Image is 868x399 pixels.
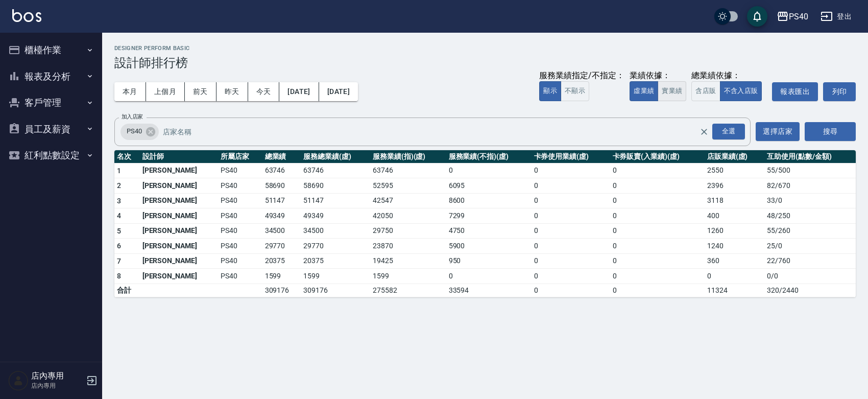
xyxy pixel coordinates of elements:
[446,269,532,284] td: 0
[370,193,446,208] td: 42547
[301,163,370,178] td: 63746
[117,212,121,220] span: 4
[532,284,610,297] td: 0
[117,257,121,265] span: 7
[756,122,800,141] button: 選擇店家
[772,82,818,101] button: 報表匯出
[532,178,610,194] td: 0
[160,123,718,140] input: 店家名稱
[218,178,262,194] td: PS40
[218,150,262,163] th: 所屬店家
[446,150,532,163] th: 服務業績(不指)(虛)
[697,125,711,139] button: Clear
[561,81,589,101] button: 不顯示
[218,193,262,208] td: PS40
[532,253,610,269] td: 0
[658,81,686,101] button: 實業績
[301,178,370,194] td: 58690
[446,193,532,208] td: 8600
[120,126,148,136] span: PS40
[610,193,705,208] td: 0
[4,37,98,63] button: 櫃檯作業
[218,163,262,178] td: PS40
[705,178,764,194] td: 2396
[764,253,856,269] td: 22 / 760
[370,284,446,297] td: 275582
[532,150,610,163] th: 卡券使用業績(虛)
[705,208,764,224] td: 400
[216,82,248,101] button: 昨天
[279,82,319,101] button: [DATE]
[747,6,767,27] button: save
[370,178,446,194] td: 52595
[218,253,262,269] td: PS40
[446,178,532,194] td: 6095
[764,284,856,297] td: 320 / 2440
[114,284,140,297] td: 合計
[262,208,301,224] td: 49349
[248,82,280,101] button: 今天
[114,150,856,297] table: a dense table
[764,269,856,284] td: 0 / 0
[532,223,610,239] td: 0
[301,284,370,297] td: 309176
[532,163,610,178] td: 0
[789,10,808,23] div: PS40
[370,239,446,254] td: 23870
[4,116,98,143] button: 員工及薪資
[122,113,143,121] label: 加入店家
[720,81,762,101] button: 不含入店販
[301,253,370,269] td: 20375
[446,163,532,178] td: 0
[446,239,532,254] td: 5900
[114,82,146,101] button: 本月
[140,163,219,178] td: [PERSON_NAME]
[773,6,812,27] button: PS40
[712,124,745,139] div: 全選
[114,150,140,163] th: 名次
[705,223,764,239] td: 1260
[705,163,764,178] td: 2550
[539,81,561,101] button: 顯示
[117,227,121,235] span: 5
[370,150,446,163] th: 服務業績(指)(虛)
[764,163,856,178] td: 55 / 500
[301,150,370,163] th: 服務總業績(虛)
[764,223,856,239] td: 55 / 260
[218,239,262,254] td: PS40
[140,150,219,163] th: 設計師
[764,208,856,224] td: 48 / 250
[262,193,301,208] td: 51147
[691,81,720,101] button: 含店販
[710,122,747,142] button: Open
[262,223,301,239] td: 34500
[446,223,532,239] td: 4750
[446,208,532,224] td: 7299
[262,284,301,297] td: 309176
[8,370,29,391] img: Person
[4,142,98,169] button: 紅利點數設定
[12,9,41,22] img: Logo
[218,223,262,239] td: PS40
[114,56,856,70] h3: 設計師排行榜
[816,7,856,26] button: 登出
[610,178,705,194] td: 0
[262,163,301,178] td: 63746
[4,89,98,116] button: 客戶管理
[120,124,159,140] div: PS40
[262,150,301,163] th: 總業績
[610,269,705,284] td: 0
[140,269,219,284] td: [PERSON_NAME]
[610,223,705,239] td: 0
[301,239,370,254] td: 29770
[805,122,856,141] button: 搜尋
[301,223,370,239] td: 34500
[764,193,856,208] td: 33 / 0
[532,193,610,208] td: 0
[301,208,370,224] td: 49349
[764,239,856,254] td: 25 / 0
[140,208,219,224] td: [PERSON_NAME]
[705,239,764,254] td: 1240
[446,253,532,269] td: 950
